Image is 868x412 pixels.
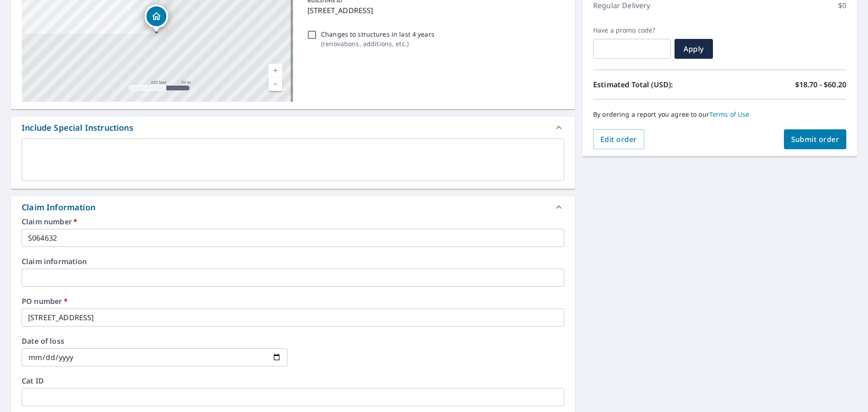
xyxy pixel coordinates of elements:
p: Estimated Total (USD): [593,79,720,90]
div: Dropped pin, building 1, Residential property, 105 Cedar Dr Berea, KY 40403 [145,5,168,33]
span: Edit order [600,134,637,144]
label: Claim number [22,218,564,225]
p: Changes to structures in last 4 years [321,29,434,39]
span: Apply [682,44,706,54]
label: Date of loss [22,337,288,345]
div: Claim Information [11,196,575,218]
p: [STREET_ADDRESS] [307,5,561,16]
label: Claim information [22,258,564,265]
span: Submit order [791,134,840,144]
p: By ordering a report you agree to our [593,110,846,118]
a: Current Level 17, Zoom Out [269,77,282,91]
label: Cat ID [22,377,564,384]
label: Have a promo code? [593,26,671,34]
p: $18.70 - $60.20 [795,79,846,90]
div: Claim Information [22,201,95,213]
div: Include Special Instructions [11,117,575,138]
a: Terms of Use [709,110,750,118]
label: PO number [22,298,564,305]
a: Current Level 17, Zoom In [269,64,282,77]
button: Edit order [593,129,644,149]
button: Submit order [784,129,847,149]
div: Include Special Instructions [22,122,133,134]
p: ( renovations, additions, etc. ) [321,39,434,48]
button: Apply [675,39,713,59]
